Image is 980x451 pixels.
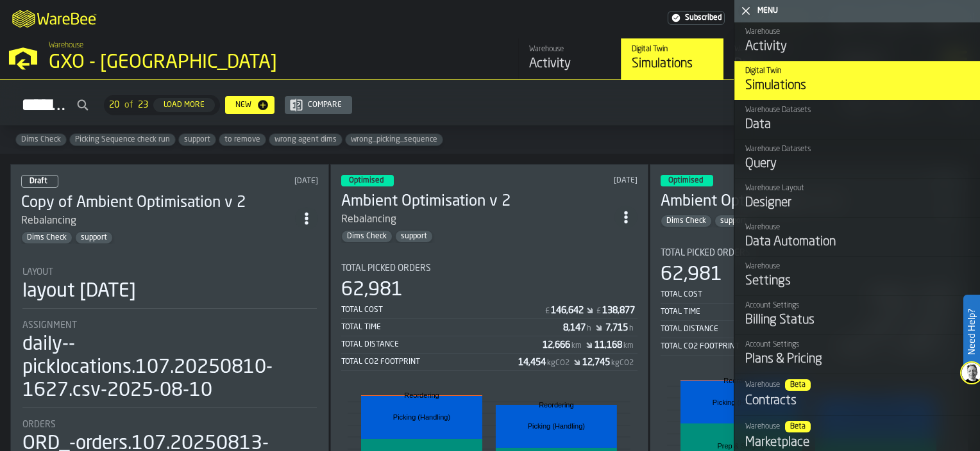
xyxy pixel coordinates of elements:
a: link-to-/wh/i/ae0cd702-8cb1-4091-b3be-0aee77957c79/data [723,38,826,79]
span: Dims Check [22,233,72,242]
div: Stat Value [551,306,584,316]
span: Draft [30,177,47,185]
span: h [629,324,634,333]
span: to remove [219,135,266,144]
span: wrong agent dims [269,135,342,144]
div: daily--picklocations.107.20250810-1627.csv-2025-08-10 [22,333,317,402]
div: stat-Assignment [22,320,317,408]
div: New [230,101,257,110]
span: Assignment [22,320,77,331]
div: Total Cost [661,290,864,299]
div: status-3 2 [341,175,394,186]
div: Stat Value [582,357,610,368]
span: km [571,341,582,350]
div: Title [22,320,317,331]
span: kgCO2 [611,359,634,368]
div: Total CO2 Footprint [661,342,838,351]
div: Simulations [632,55,713,73]
span: Picking Sequence check run [70,135,175,144]
div: Title [341,263,638,274]
div: Stat Value [543,340,570,350]
div: Stat Value [518,357,546,368]
div: Total CO2 Footprint [341,357,519,366]
span: Dims Check [342,232,392,241]
div: stat-Layout [22,267,317,309]
span: km [623,341,634,350]
h3: Copy of Ambient Optimisation v 2 [21,193,295,213]
div: Menu Subscription [668,11,725,25]
a: link-to-/wh/i/ae0cd702-8cb1-4091-b3be-0aee77957c79/feed/ [518,38,621,79]
div: Title [661,248,958,258]
div: Rebalancing [21,213,295,229]
span: Warehouse [49,41,83,50]
div: Title [22,267,317,277]
div: GXO - [GEOGRAPHIC_DATA] [49,51,395,74]
span: Total Picked Orders [341,263,431,274]
div: Total Time [661,307,883,316]
span: Subscribed [685,13,722,22]
div: Rebalancing [341,212,396,227]
div: Title [22,420,317,430]
span: 20 [109,100,119,110]
span: support [715,217,752,225]
div: Updated: 15/08/2025, 10:30:44 Created: 15/08/2025, 10:30:44 [189,177,317,186]
span: kgCO2 [547,359,570,368]
span: support [396,232,432,241]
span: £ [545,307,550,316]
span: Dims Check [16,135,66,144]
div: layout [DATE] [22,280,136,303]
div: Stat Value [595,340,622,350]
span: wrong_picking_sequence [346,135,443,144]
span: support [76,233,112,242]
h3: Ambient Optimisation v 2 [341,192,615,212]
span: Orders [22,420,56,430]
div: Updated: 15/08/2025, 08:45:42 Created: 15/08/2025, 08:14:12 [517,176,638,185]
span: Total Picked Orders [661,248,750,258]
span: Dims Check [661,217,711,225]
div: Rebalancing [341,212,615,227]
div: Stat Value [605,323,628,333]
span: £ [596,307,601,316]
div: stat-Total Picked Orders [341,263,638,371]
div: 62,981 [661,263,722,286]
div: Digital Twin [632,45,713,54]
div: ButtonLoadMore-Load More-Prev-First-Last [99,95,225,115]
div: Total Time [341,323,564,332]
span: 23 [138,100,148,110]
div: Rebalancing [21,213,76,229]
span: Optimised [668,177,703,184]
div: Stat Value [563,323,586,333]
div: Load More [158,101,210,110]
div: stat-Total Picked Orders [661,248,958,356]
div: status-0 2 [21,175,58,188]
label: Need Help? [965,296,979,368]
div: Compare [303,101,347,110]
div: 62,981 [341,279,403,302]
div: Total Cost [341,306,545,315]
div: Total Distance [661,325,863,334]
div: Activity [529,55,611,73]
div: Stat Value [602,306,635,316]
div: Total Distance [341,340,543,349]
button: button-Compare [285,96,352,114]
h3: Ambient Optimisation v 1.1 [661,192,934,212]
span: support [179,135,215,144]
span: Layout [22,267,53,277]
button: button-New [225,96,275,114]
span: Optimised [349,177,384,184]
div: Warehouse [529,45,611,54]
span: of [124,100,133,110]
button: button-Load More [153,98,215,112]
a: link-to-/wh/i/ae0cd702-8cb1-4091-b3be-0aee77957c79/simulations [621,38,723,79]
span: h [587,324,591,333]
div: status-3 2 [661,175,713,186]
a: link-to-/wh/i/ae0cd702-8cb1-4091-b3be-0aee77957c79/settings/billing [668,11,725,25]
